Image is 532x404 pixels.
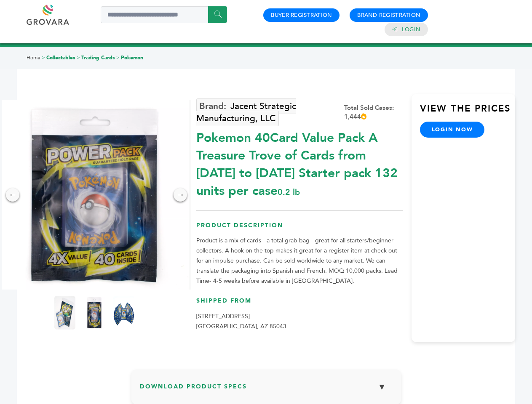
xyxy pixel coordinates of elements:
a: Buyer Registration [271,11,332,19]
span: > [42,54,45,61]
button: ▼ [372,378,393,396]
span: > [116,54,120,61]
h3: Shipped From [196,297,403,311]
a: Trading Cards [81,54,115,61]
p: [STREET_ADDRESS] [GEOGRAPHIC_DATA], AZ 85043 [196,311,403,332]
a: Collectables [46,54,75,61]
img: Pokemon 40-Card Value Pack – A Treasure Trove of Cards from 1996 to 2024 - Starter pack! 132 unit... [54,296,75,330]
a: Brand Registration [357,11,420,19]
span: 0.2 lb [278,186,300,198]
a: login now [420,122,485,138]
div: Total Sold Cases: 1,444 [344,104,403,121]
p: Product is a mix of cards - a total grab bag - great for all starters/beginner collectors. A hook... [196,236,403,286]
a: Jacent Strategic Manufacturing, LLC [196,98,296,126]
div: ← [6,188,19,202]
h3: View the Prices [420,102,515,122]
span: > [77,54,80,61]
img: Pokemon 40-Card Value Pack – A Treasure Trove of Cards from 1996 to 2024 - Starter pack! 132 unit... [113,296,134,330]
img: Pokemon 40-Card Value Pack – A Treasure Trove of Cards from 1996 to 2024 - Starter pack! 132 unit... [84,296,105,330]
h3: Download Product Specs [140,378,393,402]
input: Search a product or brand... [101,6,227,23]
div: Pokemon 40Card Value Pack A Treasure Trove of Cards from [DATE] to [DATE] Starter pack 132 units ... [196,125,403,200]
a: Home [27,54,40,61]
a: Login [402,26,420,33]
a: Pokemon [121,54,143,61]
div: → [174,188,187,202]
h3: Product Description [196,221,403,236]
